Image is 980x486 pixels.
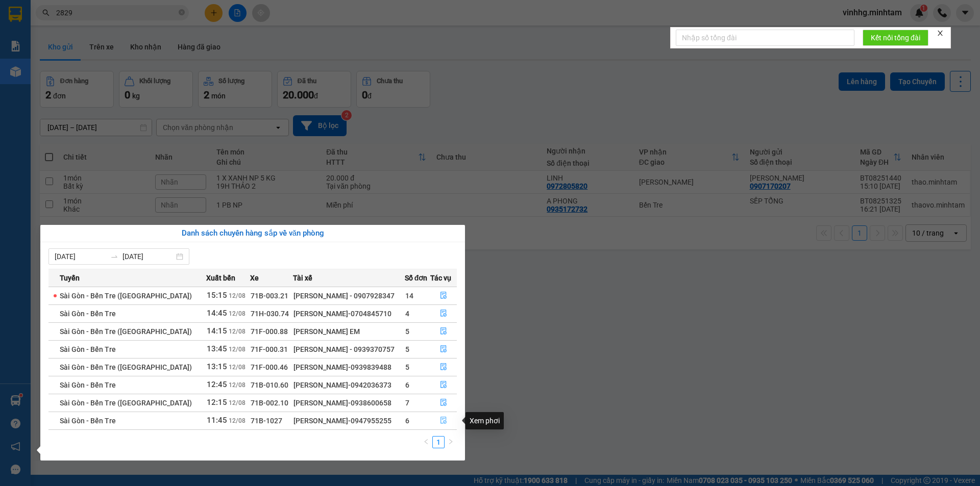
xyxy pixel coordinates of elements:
[60,381,116,389] span: Sài Gòn - Bến Tre
[229,364,246,371] span: 12/08
[251,381,288,389] span: 71B-010.60
[405,363,409,371] span: 5
[405,327,409,336] span: 5
[431,305,457,322] button: file-done
[206,272,235,284] span: Xuất bến
[430,272,451,284] span: Tác vụ
[405,310,409,318] span: 4
[440,363,447,371] span: file-done
[871,32,920,43] span: Kết nối tổng đài
[432,436,445,448] li: 1
[27,64,67,71] span: CHỊ GẤM NX-
[251,345,288,353] span: 71F-000.31
[251,327,288,336] span: 71F-000.88
[863,30,928,46] button: Kết nối tổng đài
[36,23,117,34] strong: MĐH:
[60,417,116,425] span: Sài Gòn - Bến Tre
[31,71,64,83] span: 1PB NP
[207,416,227,425] span: 11:45
[440,310,447,318] span: file-done
[293,379,404,391] div: [PERSON_NAME]-0942036373
[440,345,447,353] span: file-done
[60,399,192,407] span: Sài Gòn - Bến Tre ([GEOGRAPHIC_DATA])
[55,251,106,262] input: Từ ngày
[60,345,116,353] span: Sài Gòn - Bến Tre
[207,291,227,300] span: 15:15
[207,380,227,389] span: 12:45
[60,292,192,300] span: Sài Gòn - Bến Tre ([GEOGRAPHIC_DATA])
[937,30,944,37] span: close
[229,381,246,389] span: 12/08
[3,55,44,62] span: Ngày/ giờ gửi:
[293,415,404,426] div: [PERSON_NAME]-0947955255
[21,5,86,12] span: [DATE]-
[420,436,432,448] button: left
[293,397,404,408] div: [PERSON_NAME]-0938600658
[251,417,282,425] span: 71B-1027
[60,272,80,284] span: Tuyến
[445,436,457,448] li: Next Page
[423,439,429,445] span: left
[431,323,457,340] button: file-done
[293,308,404,319] div: [PERSON_NAME]-0704845710
[207,326,227,336] span: 14:15
[251,310,289,318] span: 71H-030.74
[431,413,457,429] button: file-done
[50,14,104,21] strong: PHIẾU TRẢ HÀNG
[293,362,404,373] div: [PERSON_NAME]-0939839488
[293,272,312,284] span: Tài xế
[433,437,444,448] a: 1
[21,45,56,53] span: TRỌNG 4H-
[293,344,404,355] div: [PERSON_NAME] - 0939370757
[405,272,428,284] span: Số đơn
[250,272,259,284] span: Xe
[293,326,404,337] div: [PERSON_NAME] EM
[60,23,117,34] span: NT08250853
[207,344,227,353] span: 13:45
[60,363,192,371] span: Sài Gòn - Bến Tre ([GEOGRAPHIC_DATA])
[465,412,504,429] div: Xem phơi
[440,381,447,389] span: file-done
[448,439,454,445] span: right
[251,292,288,300] span: 71B-003.21
[229,417,246,424] span: 12/08
[431,359,457,375] button: file-done
[122,251,174,262] input: Đến ngày
[431,341,457,357] button: file-done
[405,345,409,353] span: 5
[3,45,56,53] span: N.gửi:
[207,398,227,407] span: 12:15
[67,64,108,71] span: 0000000000
[48,227,457,240] div: Danh sách chuyến hàng sắp về văn phòng
[440,417,447,425] span: file-done
[3,64,108,71] span: N.nhận:
[405,381,409,389] span: 6
[229,310,246,317] span: 12/08
[229,346,246,353] span: 12/08
[110,252,118,261] span: to
[405,292,413,300] span: 14
[60,310,116,318] span: Sài Gòn - Bến Tre
[431,377,457,393] button: file-done
[229,399,246,406] span: 12/08
[676,30,854,46] input: Nhập số tổng đài
[3,5,86,12] span: 13:50-
[431,288,457,304] button: file-done
[405,417,409,425] span: 6
[440,292,447,300] span: file-done
[60,327,192,336] span: Sài Gòn - Bến Tre ([GEOGRAPHIC_DATA])
[420,436,432,448] li: Previous Page
[440,327,447,336] span: file-done
[229,328,246,335] span: 12/08
[3,74,64,82] span: Tên hàng:
[229,292,246,299] span: 12/08
[110,252,118,261] span: swap-right
[293,290,404,301] div: [PERSON_NAME] - 0907928347
[44,6,86,12] span: [PERSON_NAME]
[445,436,457,448] button: right
[405,399,409,407] span: 7
[440,399,447,407] span: file-done
[46,55,97,62] span: 11:27:22 [DATE]
[431,395,457,411] button: file-done
[207,362,227,371] span: 13:15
